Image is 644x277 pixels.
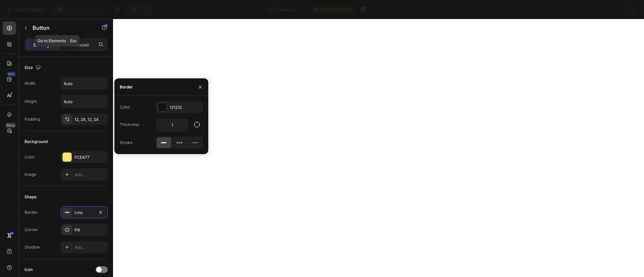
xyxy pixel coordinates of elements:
div: Add... [74,172,106,178]
p: Advanced [66,41,89,48]
div: Line [74,210,94,216]
div: 450 [6,71,16,77]
span: 1 product assigned [513,6,557,13]
div: Undo/Redo [126,3,154,16]
div: Width [24,80,36,86]
button: Save [575,3,597,16]
button: 7 [3,3,50,16]
button: Publish [599,3,628,16]
input: Auto [61,77,107,89]
input: Auto [61,95,107,108]
div: Border [24,209,38,215]
button: 1 product assigned [507,3,572,16]
div: FCE477 [74,154,106,160]
p: 7 [44,5,47,13]
span: tumbler [278,6,296,13]
div: Background [24,139,48,145]
div: Shape [24,194,37,200]
div: Thickness [120,122,139,128]
div: Add... [74,245,106,251]
div: Shadow [24,244,40,250]
div: 121212 [170,105,201,111]
p: Button [33,24,90,32]
div: Size [24,63,42,72]
input: Auto [156,119,188,131]
div: 12, 24, 12, 24 [74,117,106,123]
div: Border [120,84,133,90]
div: Stroke [120,140,132,146]
div: Pill [74,227,106,233]
span: / [275,6,277,13]
div: Color [24,154,35,160]
span: Need republishing [318,6,353,12]
p: Settings [33,41,52,48]
iframe: Design area [113,19,644,277]
span: Save [580,7,591,12]
div: Padding [24,116,40,122]
div: Color [120,104,130,110]
div: Image [24,171,36,178]
div: Icon [24,267,33,273]
div: Corner [24,227,38,233]
div: Beta [5,123,16,128]
div: Publish [605,6,622,13]
div: Height [24,98,37,105]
